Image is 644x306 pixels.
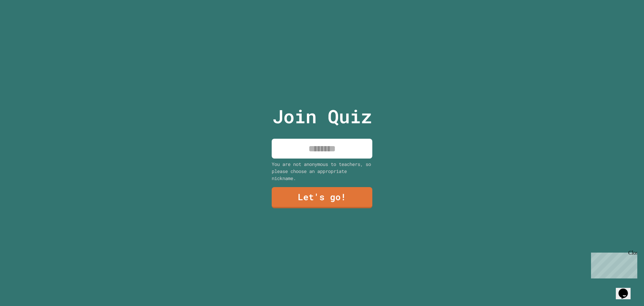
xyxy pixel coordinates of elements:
[616,279,637,299] iframe: chat widget
[272,102,372,130] p: Join Quiz
[588,250,637,278] iframe: chat widget
[272,187,372,208] a: Let's go!
[272,161,372,182] div: You are not anonymous to teachers, so please choose an appropriate nickname.
[3,3,46,43] div: Chat with us now!Close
